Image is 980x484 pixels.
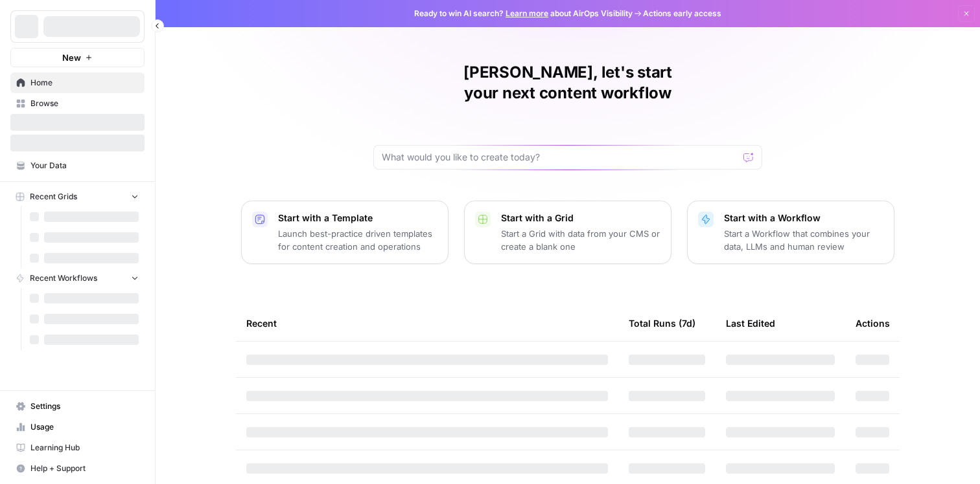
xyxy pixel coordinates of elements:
p: Start a Grid with data from your CMS or create a blank one [501,227,660,253]
div: Recent [246,305,608,341]
h1: [PERSON_NAME], let's start your next content workflow [373,62,762,104]
a: Learning Hub [10,437,145,458]
span: Home [30,77,139,89]
span: Actions early access [643,8,721,19]
span: New [62,51,81,64]
button: Start with a WorkflowStart a Workflow that combines your data, LLMs and human review [687,201,894,264]
span: Recent Workflows [30,272,97,284]
button: Recent Grids [10,187,145,206]
button: Recent Workflows [10,269,145,288]
span: Learning Hub [30,442,139,454]
p: Start a Workflow that combines your data, LLMs and human review [724,227,883,253]
a: Learn more [506,8,548,18]
span: Your Data [30,160,139,171]
input: What would you like to create today? [382,151,738,164]
p: Launch best-practice driven templates for content creation and operations [278,227,437,253]
span: Ready to win AI search? about AirOps Visibility [414,8,633,19]
div: Total Runs (7d) [629,305,695,341]
span: Usage [30,421,139,433]
span: Recent Grids [30,191,77,203]
p: Start with a Workflow [724,212,883,225]
button: Start with a TemplateLaunch best-practice driven templates for content creation and operations [241,201,449,264]
div: Actions [856,305,890,341]
p: Start with a Grid [501,212,660,225]
a: Browse [10,93,145,114]
span: Settings [30,401,139,412]
span: Browse [30,98,139,109]
span: Help + Support [30,463,139,474]
div: Last Edited [726,305,775,341]
p: Start with a Template [278,212,437,225]
button: Start with a GridStart a Grid with data from your CMS or create a blank one [464,201,671,264]
button: New [10,48,145,67]
button: Help + Support [10,458,145,479]
a: Usage [10,417,145,437]
a: Your Data [10,155,145,176]
a: Home [10,72,145,93]
a: Settings [10,396,145,417]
